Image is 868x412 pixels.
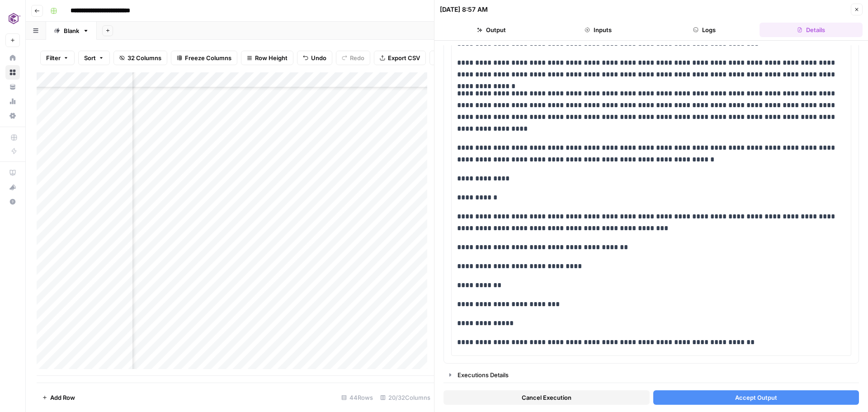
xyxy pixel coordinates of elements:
[185,53,231,62] span: Freeze Columns
[5,109,20,123] a: Settings
[46,53,61,62] span: Filter
[78,51,110,65] button: Sort
[522,393,571,402] span: Cancel Execution
[440,5,488,14] div: [DATE] 8:57 AM
[5,51,20,65] a: Home
[547,23,650,37] button: Inputs
[171,51,237,65] button: Freeze Columns
[377,390,434,405] div: 20/32 Columns
[241,51,293,65] button: Row Height
[6,180,19,194] div: What's new?
[5,166,20,180] a: AirOps Academy
[50,393,75,402] span: Add Row
[653,23,756,37] button: Logs
[735,393,777,402] span: Accept Output
[458,370,853,379] div: Executions Details
[5,80,20,94] a: Your Data
[113,51,167,65] button: 32 Columns
[5,194,20,209] button: Help + Support
[374,51,426,65] button: Export CSV
[443,390,650,405] button: Cancel Execution
[5,65,20,80] a: Browse
[46,22,97,40] a: Blank
[64,26,79,35] div: Blank
[336,51,370,65] button: Redo
[388,53,420,62] span: Export CSV
[440,23,543,37] button: Output
[653,390,859,405] button: Accept Output
[311,53,326,62] span: Undo
[297,51,332,65] button: Undo
[5,7,20,30] button: Workspace: Commvault
[40,51,75,65] button: Filter
[759,23,863,37] button: Details
[84,53,96,62] span: Sort
[255,53,288,62] span: Row Height
[338,390,377,405] div: 44 Rows
[37,390,80,405] button: Add Row
[444,368,859,382] button: Executions Details
[350,53,364,62] span: Redo
[5,10,22,27] img: Commvault Logo
[127,53,161,62] span: 32 Columns
[5,180,20,194] button: What's new?
[5,94,20,109] a: Usage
